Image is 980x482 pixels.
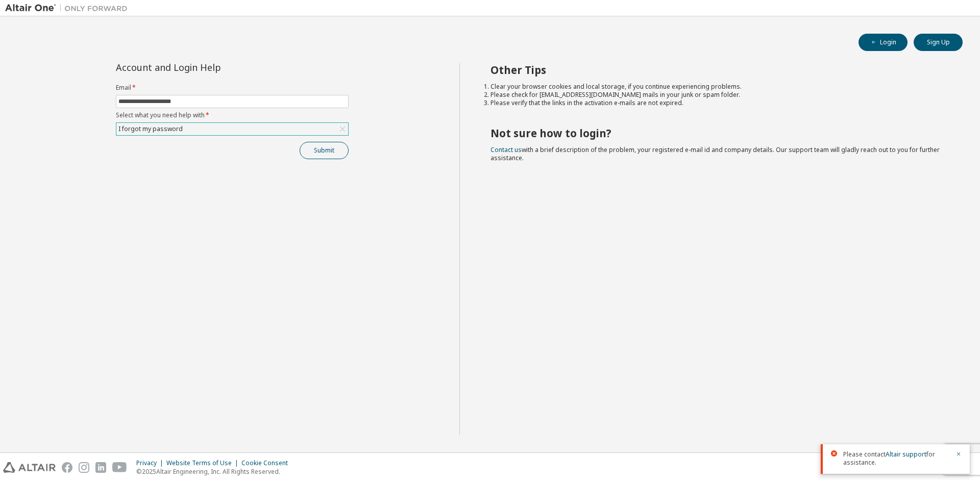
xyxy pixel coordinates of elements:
div: Account and Login Help [116,63,302,71]
li: Clear your browser cookies and local storage, if you continue experiencing problems. [491,83,945,91]
img: instagram.svg [79,462,89,473]
div: Website Terms of Use [166,459,241,467]
h2: Not sure how to login? [491,126,945,140]
h2: Other Tips [491,63,945,77]
span: with a brief description of the problem, your registered e-mail id and company details. Our suppo... [491,145,940,162]
button: Login [859,34,908,51]
label: Select what you need help with [116,111,349,119]
a: Contact us [491,145,522,154]
li: Please verify that the links in the activation e-mails are not expired. [491,99,945,107]
div: Cookie Consent [241,459,294,467]
label: Email [116,84,349,92]
img: Altair One [5,3,133,13]
div: I forgot my password [117,123,184,135]
img: facebook.svg [62,462,72,473]
button: Sign Up [914,34,963,51]
button: Submit [300,142,349,159]
li: Please check for [EMAIL_ADDRESS][DOMAIN_NAME] mails in your junk or spam folder. [491,91,945,99]
img: youtube.svg [112,462,127,473]
div: I forgot my password [116,123,348,135]
a: Altair support [886,450,926,459]
img: altair_logo.svg [3,462,56,473]
img: linkedin.svg [95,462,106,473]
span: Please contact for assistance. [843,450,949,467]
p: © 2025 Altair Engineering, Inc. All Rights Reserved. [136,467,294,476]
div: Privacy [136,459,166,467]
